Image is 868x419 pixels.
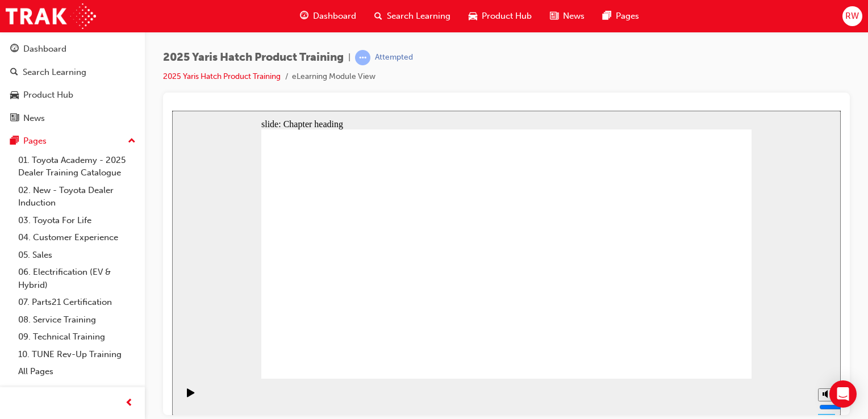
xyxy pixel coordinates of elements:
[616,10,639,23] span: Pages
[10,68,18,78] span: search-icon
[482,10,532,23] span: Product Hub
[375,52,413,63] div: Attempted
[14,311,140,329] a: 08. Service Training
[845,10,859,23] span: RW
[14,363,140,380] a: All Pages
[6,268,25,305] div: playback controls
[541,5,594,28] a: news-iconNews
[647,292,720,301] input: volume
[355,50,370,65] span: learningRecordVerb_ATTEMPT-icon
[14,263,140,294] a: 06. Electrification (EV & Hybrid)
[23,89,73,102] div: Product Hub
[125,396,133,410] span: prev-icon
[469,9,477,23] span: car-icon
[128,134,136,149] span: up-icon
[14,212,140,229] a: 03. Toyota For Life
[603,9,611,23] span: pages-icon
[10,114,19,124] span: news-icon
[387,10,450,23] span: Search Learning
[14,328,140,346] a: 09. Technical Training
[313,10,356,23] span: Dashboard
[5,62,140,83] a: Search Learning
[14,182,140,212] a: 02. New - Toyota Dealer Induction
[348,51,350,64] span: |
[365,5,460,28] a: search-iconSearch Learning
[640,268,663,305] div: misc controls
[460,5,541,28] a: car-iconProduct Hub
[14,229,140,246] a: 04. Customer Experience
[842,6,862,26] button: RW
[14,294,140,311] a: 07. Parts21 Certification
[23,112,45,125] div: News
[163,51,344,64] span: 2025 Yaris Hatch Product Training
[10,44,19,55] span: guage-icon
[14,246,140,264] a: 05. Sales
[6,3,96,29] img: Trak
[14,152,140,182] a: 01. Toyota Academy - 2025 Dealer Training Catalogue
[10,136,19,146] span: pages-icon
[646,278,664,291] button: Mute (Ctrl+Alt+M)
[300,9,308,23] span: guage-icon
[23,135,47,148] div: Pages
[10,90,19,100] span: car-icon
[550,9,558,23] span: news-icon
[6,277,25,296] button: Play (Ctrl+Alt+P)
[374,9,382,23] span: search-icon
[23,43,66,56] div: Dashboard
[5,39,140,60] a: Dashboard
[5,131,140,152] button: Pages
[594,5,648,28] a: pages-iconPages
[14,346,140,363] a: 10. TUNE Rev-Up Training
[291,5,365,28] a: guage-iconDashboard
[5,85,140,106] a: Product Hub
[163,72,281,81] a: 2025 Yaris Hatch Product Training
[5,108,140,129] a: News
[563,10,585,23] span: News
[5,36,140,131] button: DashboardSearch LearningProduct HubNews
[829,380,857,408] div: Open Intercom Messenger
[292,70,375,83] li: eLearning Module View
[23,66,86,79] div: Search Learning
